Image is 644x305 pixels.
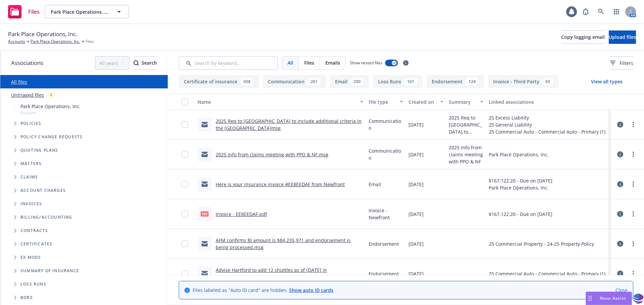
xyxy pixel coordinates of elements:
[0,211,168,304] div: Folder Tree Example
[409,98,436,105] div: Created on
[0,101,168,211] div: Tree Example
[133,56,157,70] button: SearchSearch
[629,240,637,248] a: more
[181,211,188,217] input: Toggle Row Selected
[488,75,558,88] button: Invoice - Third Party
[181,270,188,277] input: Toggle Row Selected
[404,78,418,85] div: 161
[5,2,42,21] a: Files
[633,293,644,305] img: svg+xml;base64,PHN2ZyB3aWR0aD0iMzQiIGhlaWdodD0iMzQiIHZpZXdCb3g9IjAgMCAzNCAzNCIgZmlsbD0ibm9uZSIgeG...
[580,75,633,88] button: View all types
[179,56,278,70] input: Search by keyword...
[350,60,382,66] span: Show nested files
[594,5,608,18] a: Search
[629,150,637,158] a: more
[28,9,40,14] span: Files
[20,215,72,219] span: Billing/Accounting
[610,5,623,18] a: Switch app
[373,75,423,88] button: Loss Runs
[350,78,364,85] div: 200
[369,98,396,105] div: File type
[366,94,406,110] button: File type
[289,287,333,293] a: Show auto ID cards
[609,30,636,44] button: Upload files
[369,270,399,277] span: Endorsement
[489,151,549,158] div: Park Place Operations, Inc.
[20,175,38,179] span: Claims
[31,39,80,45] a: Park Place Operations, Inc.
[181,181,188,187] input: Toggle Row Selected
[369,207,404,221] span: Invoice - Newfront
[369,118,404,132] span: Communication
[216,118,362,131] a: 2025 Req to [GEOGRAPHIC_DATA] to include additional criteria in the [GEOGRAPHIC_DATA]msg
[86,39,94,45] span: Files
[20,202,42,206] span: Invoices
[325,59,340,66] span: Emails
[287,59,293,66] span: All
[20,135,83,139] span: Policy change requests
[181,240,188,247] input: Toggle Row Selected
[489,270,605,277] div: 25 Commercial Auto - Commercial Auto - Primary (1)
[489,114,605,121] div: 25 Excess Liability
[409,121,424,128] span: [DATE]
[610,60,633,67] span: Filters
[629,210,637,218] a: more
[47,91,56,99] div: 9
[20,110,80,116] span: Account
[369,181,381,188] span: Email
[489,211,552,218] div: $167,122.20 - Due on [DATE]
[409,270,424,277] span: [DATE]
[330,75,369,88] button: Email
[449,98,476,105] div: Summary
[201,211,209,216] span: pdf
[486,94,610,110] button: Linked associations
[20,282,46,286] span: Loss Runs
[133,60,139,66] svg: Search
[181,121,188,128] input: Toggle Row Selected
[20,148,58,152] span: Quoting plans
[489,177,552,184] div: $167,122.20 - Due on [DATE]
[409,151,424,158] span: [DATE]
[8,30,77,39] span: Park Place Operations, Inc.
[615,287,628,294] a: Close
[181,98,188,105] input: Select all
[20,269,79,273] span: Summary of insurance
[489,121,605,128] div: 25 General Liability
[195,94,366,110] button: Name
[51,8,109,15] span: Park Place Operations, Inc.
[11,79,27,85] a: All files
[561,30,605,44] button: Copy logging email
[45,5,129,18] button: Park Place Operations, Inc.
[11,59,43,67] span: Associations
[489,240,594,247] div: 25 Commercial Property - 24-25 Property Policy
[8,39,25,45] a: Accounts
[406,94,446,110] button: Created on
[20,296,33,300] span: BORs
[307,78,321,85] div: 261
[542,78,553,85] div: 65
[409,211,424,218] span: [DATE]
[133,57,157,69] div: Search
[427,75,484,88] button: Endorsement
[449,114,484,135] span: 2025 Req to [GEOGRAPHIC_DATA] to include additional criteria in the [GEOGRAPHIC_DATA]
[216,181,345,187] a: Here is your insurance invoice #EE8EEDAF from Newfront
[489,184,552,191] div: Park Place Operations, Inc.
[20,255,41,259] span: Ex Mods
[610,56,633,70] button: Filters
[369,240,399,247] span: Endorsement
[20,162,42,166] span: Matters
[449,144,484,165] span: 2025 Info from claims meeting with PPO & NF
[409,181,424,188] span: [DATE]
[179,75,259,88] button: Certificate of insurance
[586,292,594,305] div: Drag to move
[20,103,80,110] span: Park Place Operations, Inc.
[193,287,333,294] span: Files labeled as "Auto ID card" are hidden.
[216,267,327,287] a: Advise Hartford to add 12 shuttles as of [DATE] in [GEOGRAPHIC_DATA], [GEOGRAPHIC_DATA], [GEOGRAP...
[20,242,52,246] span: Certificates
[629,270,637,278] a: more
[216,211,267,217] a: Invoice - EE8EEDAF.pdf
[579,5,592,18] a: Report a Bug
[20,229,48,233] span: Contracts
[600,295,626,301] span: Nova Assist
[216,151,328,158] a: 2025 Info from claims meeting with PPO & NF.msg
